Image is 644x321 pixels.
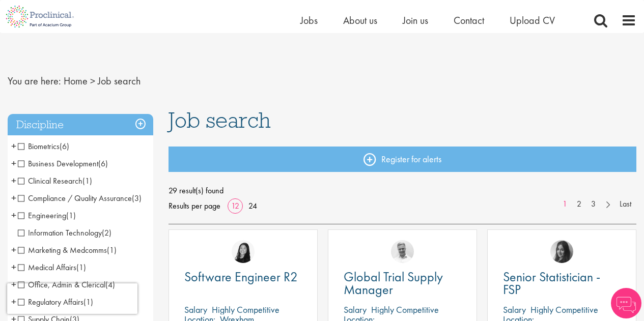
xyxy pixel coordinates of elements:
[102,227,111,238] span: (2)
[11,277,16,292] span: +
[132,193,142,203] span: (3)
[18,210,76,221] span: Engineering
[8,74,61,87] span: You are here:
[300,14,318,27] a: Jobs
[18,279,115,290] span: Office, Admin & Clerical
[557,198,572,210] a: 1
[82,176,92,186] span: (1)
[344,304,367,315] span: Salary
[18,227,102,238] span: Information Technology
[90,74,95,87] span: >
[169,147,636,172] a: Register for alerts
[18,193,132,203] span: Compliance / Quality Assurance
[530,304,598,315] p: Highly Competitive
[105,279,115,290] span: (4)
[232,240,255,263] img: Numhom Sudsok
[18,158,98,169] span: Business Development
[11,259,16,275] span: +
[18,262,76,273] span: Medical Affairs
[343,14,377,27] a: About us
[169,198,220,214] span: Results per page
[184,271,302,283] a: Software Engineer R2
[107,245,117,255] span: (1)
[18,210,66,221] span: Engineering
[18,158,108,169] span: Business Development
[18,245,107,255] span: Marketing & Medcomms
[11,190,16,206] span: +
[614,198,636,210] a: Last
[18,141,69,152] span: Biometrics
[7,283,137,314] iframe: reCAPTCHA
[11,173,16,188] span: +
[18,245,117,255] span: Marketing & Medcomms
[184,304,207,315] span: Salary
[510,14,555,27] a: Upload CV
[169,183,636,198] span: 29 result(s) found
[344,268,443,298] span: Global Trial Supply Manager
[8,114,153,136] h3: Discipline
[572,198,586,210] a: 2
[403,14,428,27] a: Join us
[344,271,461,296] a: Global Trial Supply Manager
[245,200,261,211] a: 24
[503,271,621,296] a: Senior Statistician - FSP
[11,208,16,223] span: +
[503,268,600,298] span: Senior Statistician - FSP
[550,240,573,263] img: Heidi Hennigan
[66,210,76,221] span: (1)
[98,158,108,169] span: (6)
[18,141,60,152] span: Biometrics
[11,242,16,257] span: +
[18,227,111,238] span: Information Technology
[11,156,16,171] span: +
[98,74,141,87] span: Job search
[11,138,16,154] span: +
[371,304,439,315] p: Highly Competitive
[184,268,298,285] span: Software Engineer R2
[18,193,142,203] span: Compliance / Quality Assurance
[212,304,279,315] p: Highly Competitive
[18,176,82,186] span: Clinical Research
[18,176,92,186] span: Clinical Research
[169,106,271,134] span: Job search
[228,200,243,211] a: 12
[60,141,69,152] span: (6)
[76,262,86,273] span: (1)
[64,74,88,87] a: breadcrumb link
[454,14,484,27] a: Contact
[611,288,641,318] img: Chatbot
[391,240,414,263] img: Joshua Bye
[18,262,86,273] span: Medical Affairs
[586,198,601,210] a: 3
[503,304,526,315] span: Salary
[18,279,105,290] span: Office, Admin & Clerical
